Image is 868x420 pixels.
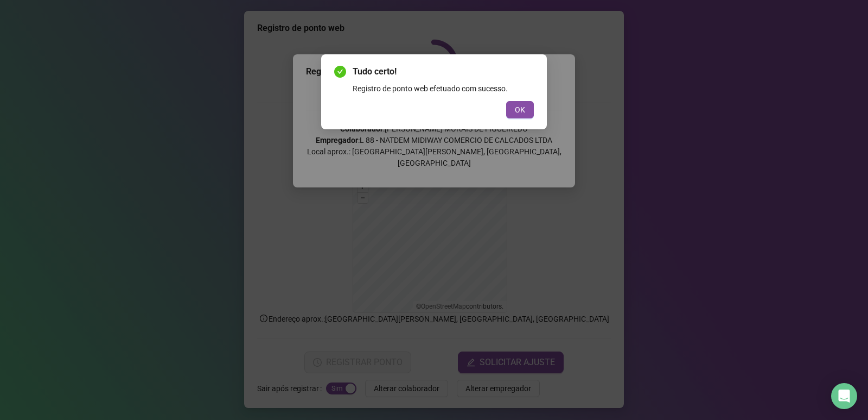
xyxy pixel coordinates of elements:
span: OK [515,104,525,116]
span: Tudo certo! [353,65,534,78]
span: check-circle [334,66,346,78]
div: Registro de ponto web efetuado com sucesso. [353,83,534,95]
button: OK [506,101,534,118]
div: Open Intercom Messenger [831,383,857,409]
